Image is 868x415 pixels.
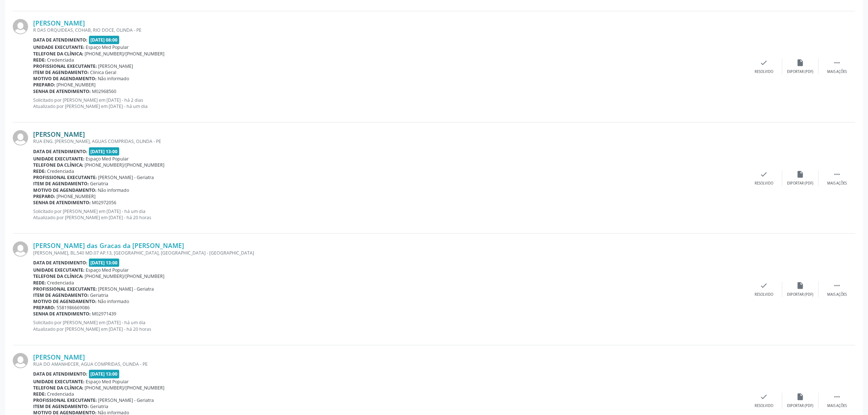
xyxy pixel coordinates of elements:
[98,75,129,82] span: Não informado
[833,282,841,290] i: 
[47,57,74,63] span: Credenciada
[33,273,83,279] b: Telefone da clínica:
[33,162,83,168] b: Telefone da clínica:
[33,51,83,57] b: Telefone da clínica:
[33,27,746,33] div: R DAS ORQUIDEAS, COHAB, RIO DOCE, OLINDA - PE
[827,403,847,408] div: Mais ações
[86,267,129,273] span: Espaço Med Popular
[33,19,85,27] a: [PERSON_NAME]
[33,319,746,332] p: Solicitado por [PERSON_NAME] em [DATE] - há um dia Atualizado por [PERSON_NAME] em [DATE] - há 20...
[33,403,89,410] b: Item de agendamento:
[33,305,55,311] b: Preparo:
[760,393,768,401] i: check
[33,88,91,94] b: Senha de atendimento:
[797,393,805,401] i: insert_drive_file
[33,174,97,181] b: Profissional executante:
[787,403,814,408] div: Exportar (PDF)
[797,282,805,290] i: insert_drive_file
[33,379,85,385] b: Unidade executante:
[90,292,109,298] span: Geriatria
[47,280,74,286] span: Credenciada
[755,292,773,297] div: Resolvido
[85,385,165,391] span: [PHONE_NUMBER]/[PHONE_NUMBER]
[33,298,97,305] b: Motivo de agendamento:
[33,361,746,367] div: RUA DO AMANHECER, AGUA COMPRIDAS, OLINDA - PE
[33,267,85,273] b: Unidade executante:
[86,44,129,50] span: Espaço Med Popular
[33,187,97,193] b: Motivo de agendamento:
[57,305,90,311] span: 5581986669086
[33,82,55,88] b: Preparo:
[33,97,746,109] p: Solicitado por [PERSON_NAME] em [DATE] - há 2 dias Atualizado por [PERSON_NAME] em [DATE] - há um...
[89,36,120,44] span: [DATE] 08:00
[760,59,768,67] i: check
[33,241,184,249] a: [PERSON_NAME] das Gracas da [PERSON_NAME]
[33,138,746,144] div: RUA ENG. [PERSON_NAME], AGUAS COMPRIDAS, OLINDA - PE
[92,88,117,94] span: M02968560
[98,187,129,193] span: Não informado
[85,162,165,168] span: [PHONE_NUMBER]/[PHONE_NUMBER]
[85,51,165,57] span: [PHONE_NUMBER]/[PHONE_NUMBER]
[833,59,841,67] i: 
[98,174,154,181] span: [PERSON_NAME] - Geriatra
[33,57,46,63] b: Rede:
[33,385,83,391] b: Telefone da clínica:
[797,59,805,67] i: insert_drive_file
[98,63,133,69] span: [PERSON_NAME]
[33,311,91,317] b: Senha de atendimento:
[33,286,97,292] b: Profissional executante:
[827,181,847,186] div: Mais ações
[33,168,46,174] b: Rede:
[755,181,773,186] div: Resolvido
[827,69,847,74] div: Mais ações
[90,69,117,75] span: Clinica Geral
[760,170,768,178] i: check
[33,44,85,50] b: Unidade executante:
[98,397,154,403] span: [PERSON_NAME] - Geriatra
[33,130,85,138] a: [PERSON_NAME]
[92,199,117,206] span: M02972056
[13,19,28,34] img: img
[92,311,117,317] span: M02971439
[85,273,165,279] span: [PHONE_NUMBER]/[PHONE_NUMBER]
[86,379,129,385] span: Espaço Med Popular
[33,208,746,221] p: Solicitado por [PERSON_NAME] em [DATE] - há um dia Atualizado por [PERSON_NAME] em [DATE] - há 20...
[13,241,28,257] img: img
[33,37,87,43] b: Data de atendimento:
[787,181,814,186] div: Exportar (PDF)
[90,403,109,410] span: Geriatria
[33,69,89,75] b: Item de agendamento:
[89,147,120,156] span: [DATE] 13:00
[57,193,96,199] span: [PHONE_NUMBER]
[33,250,746,256] div: [PERSON_NAME], BL.540 MD.07 AP.13, [GEOGRAPHIC_DATA], [GEOGRAPHIC_DATA] - [GEOGRAPHIC_DATA]
[47,168,74,174] span: Credenciada
[90,181,109,187] span: Geriatria
[787,69,814,74] div: Exportar (PDF)
[33,199,91,206] b: Senha de atendimento:
[33,156,85,162] b: Unidade executante:
[760,282,768,290] i: check
[89,370,120,378] span: [DATE] 13:00
[13,130,28,146] img: img
[33,181,89,187] b: Item de agendamento:
[755,69,773,74] div: Resolvido
[33,292,89,298] b: Item de agendamento:
[86,156,129,162] span: Espaço Med Popular
[57,82,96,88] span: [PHONE_NUMBER]
[33,63,97,69] b: Profissional executante:
[797,170,805,178] i: insert_drive_file
[98,298,129,305] span: Não informado
[33,371,87,377] b: Data de atendimento:
[833,170,841,178] i: 
[833,393,841,401] i: 
[33,391,46,397] b: Rede:
[827,292,847,297] div: Mais ações
[33,353,85,361] a: [PERSON_NAME]
[13,353,28,368] img: img
[787,292,814,297] div: Exportar (PDF)
[33,75,97,82] b: Motivo de agendamento:
[89,259,120,267] span: [DATE] 13:00
[33,260,87,266] b: Data de atendimento:
[98,286,154,292] span: [PERSON_NAME] - Geriatra
[33,148,87,155] b: Data de atendimento:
